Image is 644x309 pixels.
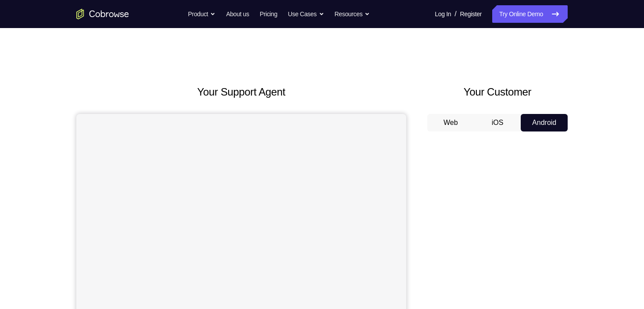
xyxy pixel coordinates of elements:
button: Use Cases [288,5,324,23]
a: About us [226,5,249,23]
a: Register [460,5,482,23]
a: Pricing [260,5,277,23]
button: Web [427,114,474,131]
span: / [454,9,456,19]
button: iOS [474,114,521,131]
button: Product [188,5,216,23]
a: Log In [435,5,451,23]
button: Resources [335,5,370,23]
a: Go to the home page [76,9,129,19]
button: Android [521,114,568,131]
h2: Your Customer [427,84,568,100]
a: Try Online Demo [492,5,568,23]
h2: Your Support Agent [76,84,406,100]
